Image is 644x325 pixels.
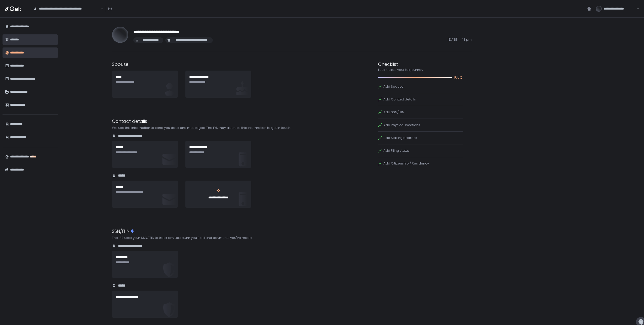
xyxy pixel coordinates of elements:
span: Add Mailing address [383,136,417,140]
div: We use this information to send you docs and messages. The IRS may also use this information to g... [112,126,325,130]
span: [DATE] 4:13 pm [215,37,471,43]
span: Add SSN/ITIN [383,110,404,115]
div: Contact details [112,118,325,125]
div: The IRS uses your SSN/ITIN to track any tax return you filed and payments you've made. [112,236,325,240]
div: Checklist [378,61,463,68]
span: Add Citizenship / Residency [383,161,429,166]
div: Spouse [112,61,325,68]
span: 100% [454,75,463,80]
div: Let's kickoff your tax journey [378,68,463,72]
div: Search for option [30,4,104,14]
span: Add Filing status [383,148,410,153]
span: Add Contact details [383,97,416,102]
span: Add Spouse [383,84,404,89]
input: Search for option [100,6,101,11]
div: SSN/ITIN [112,228,325,235]
span: Add Physical locations [383,123,420,127]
